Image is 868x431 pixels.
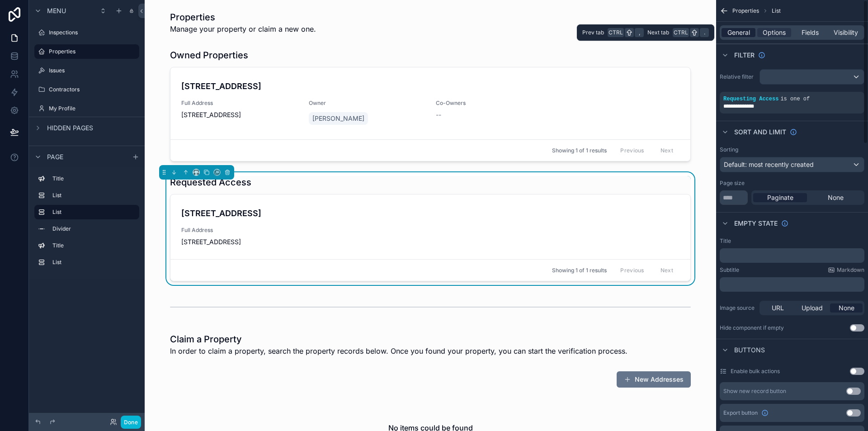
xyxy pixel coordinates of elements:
label: Page size [720,180,745,187]
span: Upload [802,303,823,313]
label: Relative filter [720,73,756,81]
span: Prev tab [582,29,604,36]
label: Enable bulk actions [731,368,780,375]
label: Properties [49,48,134,55]
span: Hidden pages [47,123,93,133]
div: scrollable content [29,167,145,279]
span: , [636,29,643,36]
span: Next tab [647,29,669,36]
div: scrollable content [720,248,864,263]
span: Ctrl [673,28,689,37]
label: Title [52,242,136,249]
span: Export button [723,409,758,417]
span: Sort And Limit [734,128,786,137]
span: Page [47,152,63,161]
a: Issues [34,63,139,78]
span: URL [772,303,784,313]
span: Full Address [181,227,298,234]
label: My Profile [49,105,137,112]
span: Visibility [834,28,858,37]
button: Default: most recently created [720,157,864,172]
span: None [828,193,844,202]
a: Markdown [828,266,864,274]
span: Markdown [837,266,864,274]
span: is one of [780,96,810,102]
span: Default: most recently created [724,161,814,168]
label: Issues [49,67,137,74]
span: [STREET_ADDRESS] [181,237,298,246]
button: Done [121,416,141,429]
h1: Requested Access [170,176,251,189]
span: Menu [47,6,66,15]
span: Showing 1 of 1 results [552,267,607,274]
span: Showing 1 of 1 results [552,147,607,154]
a: My Profile [34,101,139,116]
label: List [52,208,132,216]
span: Properties [732,7,759,14]
span: None [839,303,854,313]
span: Buttons [734,346,765,355]
label: Contractors [49,86,137,93]
span: Options [763,28,786,37]
div: scrollable content [720,277,864,292]
span: . [701,29,708,36]
h4: [STREET_ADDRESS] [181,207,679,219]
span: General [727,28,750,37]
span: Paginate [767,193,793,202]
span: Requesting Access [723,96,778,102]
label: Divider [52,225,136,232]
span: Ctrl [608,28,624,37]
a: Contractors [34,82,139,97]
label: Image source [720,304,756,312]
div: Show new record button [723,388,786,395]
label: Title [52,175,136,182]
span: Empty state [734,219,778,228]
a: Inspections [34,25,139,40]
span: List [772,7,781,14]
label: Inspections [49,29,137,36]
a: [STREET_ADDRESS]Full Address[STREET_ADDRESS] [170,194,690,259]
label: Subtitle [720,266,739,274]
label: Sorting [720,146,738,153]
label: List [52,192,136,199]
a: Properties [34,44,139,59]
label: Title [720,237,731,245]
label: List [52,259,136,266]
span: Fields [802,28,819,37]
span: Filter [734,51,755,60]
div: Hide component if empty [720,324,784,332]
